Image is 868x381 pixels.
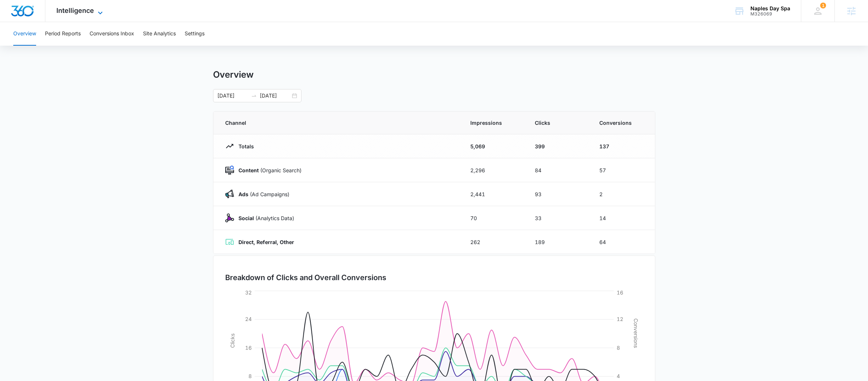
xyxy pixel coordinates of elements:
[248,373,252,379] tspan: 8
[526,134,590,158] td: 399
[617,345,620,351] tspan: 8
[217,92,248,100] input: Start date
[617,373,620,379] tspan: 4
[820,3,826,8] div: notifications count
[590,158,655,182] td: 57
[526,206,590,230] td: 33
[56,7,94,14] span: Intelligence
[461,134,526,158] td: 5,069
[590,230,655,254] td: 64
[143,22,176,46] button: Site Analytics
[234,190,289,198] p: (Ad Campaigns)
[535,119,582,127] span: Clicks
[45,22,81,46] button: Period Reports
[225,119,453,127] span: Channel
[461,182,526,206] td: 2,441
[617,289,623,296] tspan: 16
[260,92,290,100] input: End date
[251,93,257,99] span: to
[238,215,254,221] strong: Social
[90,22,134,46] button: Conversions Inbox
[225,272,386,283] h3: Breakdown of Clicks and Overall Conversions
[245,289,252,296] tspan: 32
[225,190,234,198] img: Ads
[229,334,235,348] tspan: Clicks
[750,11,790,17] div: account id
[234,166,301,174] p: (Organic Search)
[13,22,36,46] button: Overview
[185,22,205,46] button: Settings
[470,119,517,127] span: Impressions
[238,239,294,245] strong: Direct, Referral, Other
[461,206,526,230] td: 70
[225,166,234,174] img: Content
[750,6,790,11] div: account name
[617,316,623,322] tspan: 12
[590,182,655,206] td: 2
[461,158,526,182] td: 2,296
[251,93,257,99] span: swap-right
[234,214,294,222] p: (Analytics Data)
[633,318,639,348] tspan: Conversions
[245,345,252,351] tspan: 16
[225,214,234,222] img: Social
[526,182,590,206] td: 93
[234,142,254,150] p: Totals
[599,119,643,127] span: Conversions
[245,316,252,322] tspan: 24
[590,134,655,158] td: 137
[590,206,655,230] td: 14
[820,3,826,8] span: 1
[526,158,590,182] td: 84
[213,69,254,80] h1: Overview
[238,167,259,173] strong: Content
[461,230,526,254] td: 262
[238,191,248,197] strong: Ads
[526,230,590,254] td: 189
